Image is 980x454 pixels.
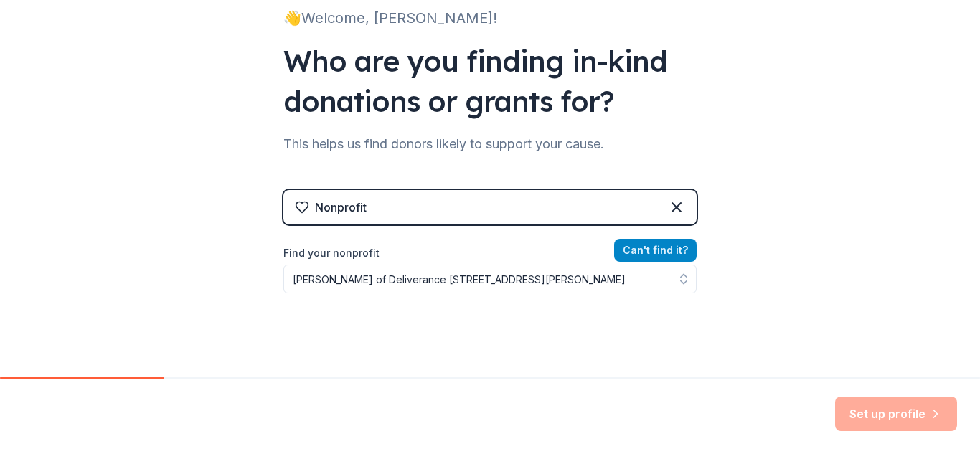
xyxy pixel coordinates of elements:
[283,133,697,156] div: This helps us find donors likely to support your cause.
[283,41,697,121] div: Who are you finding in-kind donations or grants for?
[283,265,697,293] input: Search by name, EIN, or city
[283,6,697,29] div: 👋 Welcome, [PERSON_NAME]!
[283,245,697,262] label: Find your nonprofit
[614,239,697,262] button: Can't find it?
[315,199,367,216] div: Nonprofit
